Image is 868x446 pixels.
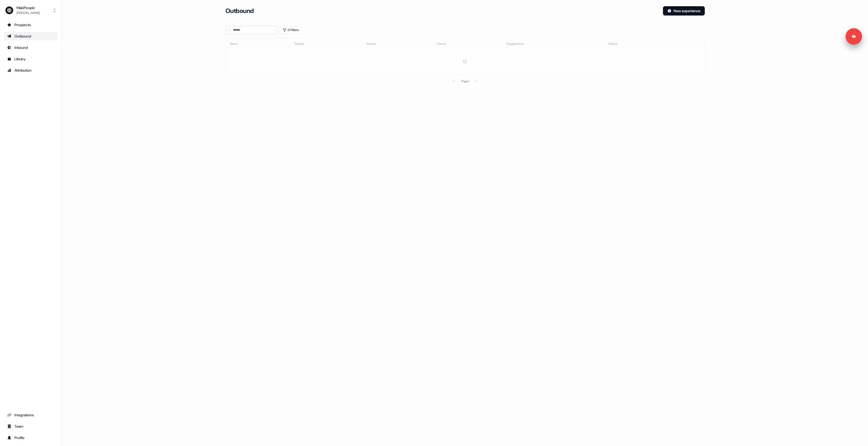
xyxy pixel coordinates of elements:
[7,68,54,73] div: Attribution
[7,45,54,50] div: Inbound
[7,22,54,27] div: Prospects
[4,422,58,430] a: Go to team
[4,4,58,17] button: MakiPeople[PERSON_NAME]
[663,6,705,16] button: New experience
[4,434,58,442] a: Go to profile
[7,56,54,62] div: Library
[4,21,58,29] a: Go to prospects
[7,435,54,440] div: Profile
[7,424,54,429] div: Team
[4,32,58,40] a: Go to outbound experience
[225,7,254,15] h3: Outbound
[7,34,54,39] div: Outbound
[4,43,58,52] a: Go to Inbound
[4,411,58,419] a: Go to integrations
[7,412,54,418] div: Integrations
[17,10,40,16] div: [PERSON_NAME]
[4,66,58,74] a: Go to attribution
[4,55,58,63] a: Go to templates
[17,5,40,10] div: MakiPeople
[279,26,302,34] button: 0 Filters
